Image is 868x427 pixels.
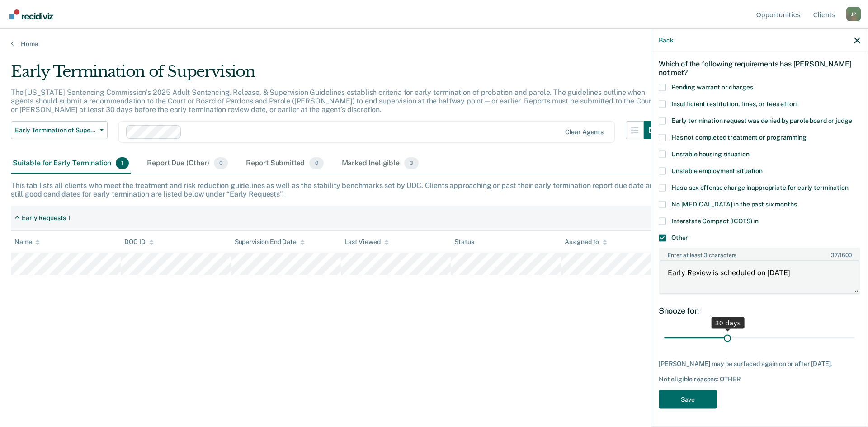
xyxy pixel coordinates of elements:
[671,234,688,241] span: Other
[671,83,753,90] span: Pending warrant or charges
[116,157,129,169] span: 1
[659,305,860,315] div: Snooze for:
[671,217,759,224] span: Interstate Compact (ICOTS) in
[15,127,96,134] span: Early Termination of Supervision
[11,154,131,174] div: Suitable for Early Termination
[846,7,861,21] div: J P
[831,252,851,258] span: / 1600
[14,238,40,246] div: Name
[712,317,745,329] div: 30 days
[671,167,763,174] span: Unstable employment situation
[660,260,859,294] textarea: Early Review is scheduled on [DATE]
[671,117,852,124] span: Early termination request was denied by parole board or judge
[671,133,807,141] span: Has not completed treatment or programming
[454,238,474,246] div: Status
[404,157,419,169] span: 3
[22,214,66,222] div: Early Requests
[659,375,860,383] div: Not eligible reasons: OTHER
[671,200,797,207] span: No [MEDICAL_DATA] in the past six months
[671,183,849,191] span: Has a sex offense charge inappropriate for early termination
[244,154,325,174] div: Report Submitted
[9,9,53,19] img: Recidiviz
[145,154,229,174] div: Report Due (Other)
[11,88,654,114] p: The [US_STATE] Sentencing Commission’s 2025 Adult Sentencing, Release, & Supervision Guidelines e...
[565,128,604,136] div: Clear agents
[340,154,421,174] div: Marked Ineligible
[68,214,71,222] div: 1
[846,7,861,21] button: Profile dropdown button
[671,150,749,157] span: Unstable housing situation
[309,157,323,169] span: 0
[344,238,388,246] div: Last Viewed
[660,248,859,258] label: Enter at least 3 characters
[671,100,798,107] span: Insufficient restitution, fines, or fees effort
[11,40,857,48] a: Home
[11,62,662,88] div: Early Termination of Supervision
[659,36,673,44] button: Back
[124,238,153,246] div: DOC ID
[831,252,838,258] span: 37
[235,238,305,246] div: Supervision End Date
[214,157,228,169] span: 0
[11,181,857,198] div: This tab lists all clients who meet the treatment and risk reduction guidelines as well as the st...
[659,360,860,368] div: [PERSON_NAME] may be surfaced again on or after [DATE].
[659,52,860,84] div: Which of the following requirements has [PERSON_NAME] not met?
[659,390,717,408] button: Save
[565,238,607,246] div: Assigned to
